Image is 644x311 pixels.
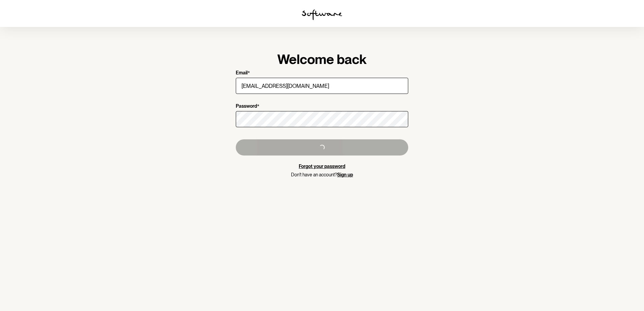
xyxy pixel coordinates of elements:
[236,51,408,67] h1: Welcome back
[299,164,345,169] a: Forgot your password
[236,172,408,178] p: Don't have an account?
[337,172,353,177] a: Sign up
[236,103,257,110] p: Password
[302,9,342,20] img: software logo
[236,70,248,76] p: Email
